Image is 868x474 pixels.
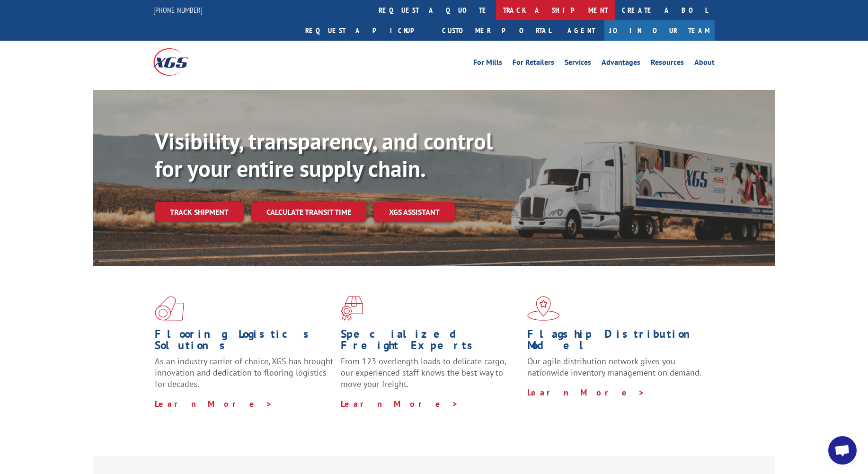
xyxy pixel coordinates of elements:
a: Join Our Team [604,20,715,41]
a: Request a pickup [298,20,435,41]
h1: Specialized Freight Experts [341,328,520,356]
a: Open chat [828,436,857,465]
h1: Flooring Logistics Solutions [155,328,334,356]
a: Learn More > [341,398,459,409]
img: xgs-icon-flagship-distribution-model-red [527,296,560,321]
a: For Retailers [513,59,554,69]
img: xgs-icon-focused-on-flooring-red [341,296,363,321]
p: From 123 overlength loads to delicate cargo, our experienced staff knows the best way to move you... [341,356,520,398]
a: Agent [558,20,604,41]
span: Our agile distribution network gives you nationwide inventory management on demand. [527,356,701,378]
a: Calculate transit time [251,202,366,222]
a: Advantages [602,59,640,69]
a: For Mills [473,59,502,69]
span: As an industry carrier of choice, XGS has brought innovation and dedication to flooring logistics... [155,356,333,389]
a: Track shipment [155,202,244,222]
a: About [694,59,715,69]
b: Visibility, transparency, and control for your entire supply chain. [155,126,493,183]
a: Resources [651,59,684,69]
a: Customer Portal [435,20,558,41]
img: xgs-icon-total-supply-chain-intelligence-red [155,296,184,321]
a: Services [565,59,591,69]
a: Learn More > [155,398,273,409]
h1: Flagship Distribution Model [527,328,706,356]
a: Learn More > [527,387,645,398]
a: [PHONE_NUMBER] [153,5,203,15]
a: XGS ASSISTANT [374,202,455,222]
